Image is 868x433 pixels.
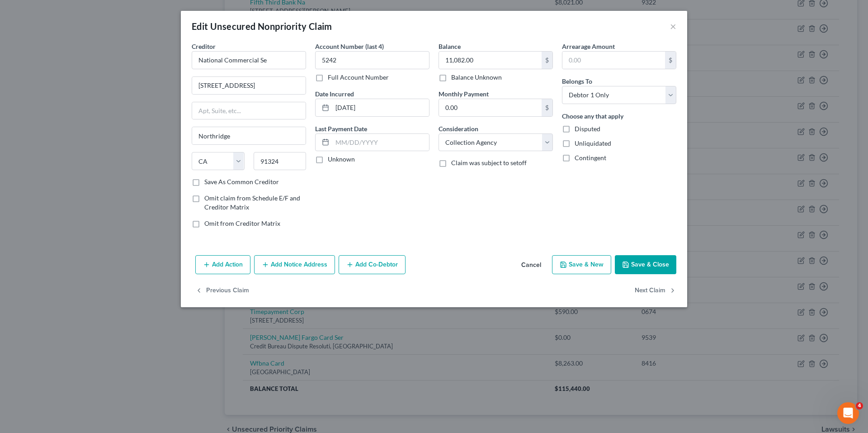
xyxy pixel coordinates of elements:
label: Unknown [328,155,355,164]
button: Cancel [514,256,548,274]
button: Previous Claim [195,281,249,300]
iframe: Intercom live chat [837,402,859,424]
button: Add Action [195,255,250,274]
input: Enter city... [192,127,306,144]
button: Save & New [552,255,611,274]
label: Monthly Payment [439,89,489,99]
label: Full Account Number [328,73,389,82]
label: Arrearage Amount [562,42,615,51]
input: 0.00 [562,52,665,69]
span: Belongs To [562,77,592,85]
input: Apt, Suite, etc... [192,102,306,119]
label: Consideration [439,124,478,133]
div: Edit Unsecured Nonpriority Claim [192,20,332,33]
label: Save As Common Creditor [204,177,279,186]
input: XXXX [315,51,429,69]
input: MM/DD/YYYY [332,99,429,116]
label: Balance [439,42,461,51]
button: Add Co-Debtor [339,255,406,274]
div: $ [665,52,676,69]
button: Save & Close [615,255,676,274]
span: Disputed [575,125,600,133]
input: Enter address... [192,77,306,94]
input: 0.00 [439,52,542,69]
span: Contingent [575,154,606,162]
span: Creditor [192,43,216,50]
input: MM/DD/YYYY [332,134,429,151]
button: × [670,21,676,32]
span: Omit claim from Schedule E/F and Creditor Matrix [204,194,300,211]
input: 0.00 [439,99,542,116]
input: Search creditor by name... [192,51,306,69]
div: $ [542,52,552,69]
button: Next Claim [635,281,676,300]
label: Last Payment Date [315,124,367,133]
button: Add Notice Address [254,255,335,274]
span: 4 [856,402,863,409]
span: Claim was subject to setoff [451,159,527,167]
span: Omit from Creditor Matrix [204,219,280,227]
label: Balance Unknown [451,73,502,82]
input: Enter zip... [254,152,307,170]
div: $ [542,99,552,116]
label: Account Number (last 4) [315,42,384,51]
span: Unliquidated [575,139,611,147]
label: Choose any that apply [562,111,623,121]
label: Date Incurred [315,89,354,99]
